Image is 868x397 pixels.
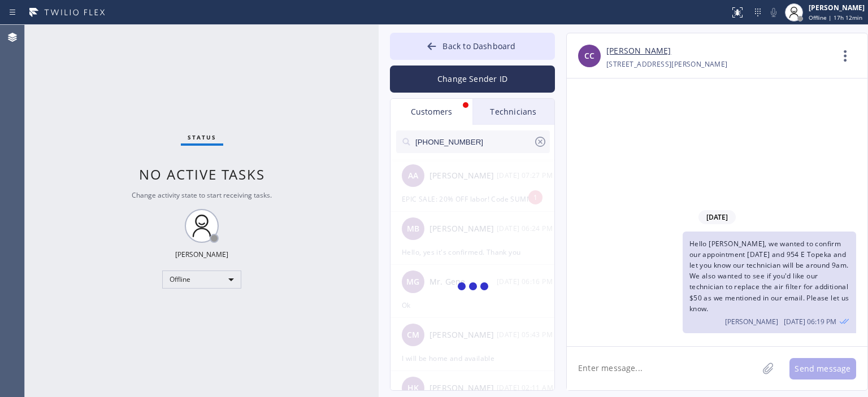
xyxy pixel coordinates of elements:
input: Search [414,130,533,153]
span: Offline | 17h 12min [809,14,862,21]
button: Change Sender ID [390,66,555,93]
div: [PERSON_NAME] [175,250,228,259]
span: CC [584,50,594,63]
div: Customers [390,99,472,125]
span: No active tasks [139,165,265,184]
div: Technicians [472,99,554,125]
div: [STREET_ADDRESS][PERSON_NAME] [606,58,728,71]
span: [PERSON_NAME] [725,317,778,326]
a: [PERSON_NAME] [606,45,671,58]
button: Send message [789,358,856,379]
button: Mute [766,5,782,20]
div: Offline [162,271,241,289]
span: [DATE] 06:19 PM [784,317,836,326]
span: Hello [PERSON_NAME], we wanted to confirm our appointment [DATE] and 954 E Topeka and let you kno... [689,239,849,313]
span: Change activity state to start receiving tasks. [132,190,272,200]
button: Back to Dashboard [390,33,555,60]
span: Status [188,133,216,141]
div: 09/03/2025 9:19 AM [683,232,856,333]
span: [DATE] [698,210,736,224]
span: Back to Dashboard [442,41,515,51]
div: [PERSON_NAME] [809,3,865,12]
